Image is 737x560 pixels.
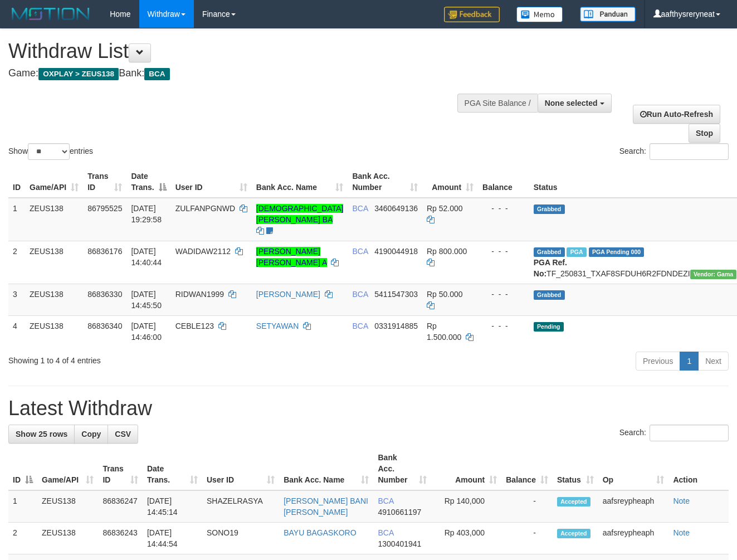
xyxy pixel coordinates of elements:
[378,508,421,517] span: Copy 4910661197 to clipboard
[37,490,98,523] td: ZEUS138
[427,290,463,299] span: Rp 50.000
[37,447,98,490] th: Game/API: activate to sort column ascending
[8,6,93,22] img: MOTION_logo.png
[619,143,729,160] label: Search:
[352,322,368,330] span: BCA
[279,447,373,490] th: Bank Acc. Name: activate to sort column ascending
[501,447,553,490] th: Balance: activate to sort column ascending
[83,166,126,198] th: Trans ID: activate to sort column ascending
[175,204,235,213] span: ZULFANPGNWD
[534,290,565,300] span: Grabbed
[557,529,590,538] span: Accepted
[131,204,162,224] span: [DATE] 19:29:58
[8,198,25,241] td: 1
[25,284,83,315] td: ZEUS138
[8,241,25,284] td: 2
[457,94,538,113] div: PGA Site Balance /
[501,523,553,554] td: -
[598,523,669,554] td: aafsreypheaph
[37,523,98,554] td: ZEUS138
[143,523,202,554] td: [DATE] 14:44:54
[545,99,598,108] span: None selected
[431,490,501,523] td: Rp 140,000
[87,322,122,330] span: 86836340
[25,241,83,284] td: ZEUS138
[144,68,169,80] span: BCA
[284,496,368,517] a: [PERSON_NAME] BANI [PERSON_NAME]
[482,289,525,300] div: - - -
[482,246,525,257] div: - - -
[8,40,480,62] h1: Withdraw List
[680,352,699,371] a: 1
[8,350,299,366] div: Showing 1 to 4 of 4 entries
[374,247,418,256] span: Copy 4190044918 to clipboard
[256,290,320,299] a: [PERSON_NAME]
[534,258,567,278] b: PGA Ref. No:
[175,322,214,330] span: CEBLE123
[668,447,729,490] th: Action
[8,490,37,523] td: 1
[143,490,202,523] td: [DATE] 14:45:14
[673,496,690,505] a: Note
[378,528,393,537] span: BCA
[131,290,162,310] span: [DATE] 14:45:50
[427,204,463,213] span: Rp 52.000
[567,247,586,257] span: Marked by aafnoeunsreypich
[534,247,565,257] span: Grabbed
[131,322,162,342] span: [DATE] 14:46:00
[422,166,478,198] th: Amount: activate to sort column ascending
[589,247,645,257] span: PGA Pending
[374,204,418,213] span: Copy 3460649136 to clipboard
[81,430,101,439] span: Copy
[698,352,729,371] a: Next
[98,523,143,554] td: 86836243
[8,284,25,315] td: 3
[689,124,720,143] a: Stop
[8,523,37,554] td: 2
[538,94,612,113] button: None selected
[98,490,143,523] td: 86836247
[126,166,170,198] th: Date Trans.: activate to sort column descending
[8,447,37,490] th: ID: activate to sort column descending
[633,105,720,124] a: Run Auto-Refresh
[598,447,669,490] th: Op: activate to sort column ascending
[171,166,252,198] th: User ID: activate to sort column ascending
[352,290,368,299] span: BCA
[202,490,279,523] td: SHAZELRASYA
[8,68,480,79] h4: Game: Bank:
[284,528,356,537] a: BAYU BAGASKORO
[25,315,83,347] td: ZEUS138
[28,143,70,160] select: Showentries
[580,7,636,22] img: panduan.png
[427,247,467,256] span: Rp 800.000
[87,247,122,256] span: 86836176
[598,490,669,523] td: aafsreypheaph
[143,447,202,490] th: Date Trans.: activate to sort column ascending
[74,425,108,444] a: Copy
[690,270,737,279] span: Vendor URL: https://trx31.1velocity.biz
[352,204,368,213] span: BCA
[378,539,421,548] span: Copy 1300401941 to clipboard
[8,315,25,347] td: 4
[650,143,729,160] input: Search:
[650,425,729,441] input: Search:
[553,447,598,490] th: Status: activate to sort column ascending
[636,352,680,371] a: Previous
[16,430,67,439] span: Show 25 rows
[87,290,122,299] span: 86836330
[431,447,501,490] th: Amount: activate to sort column ascending
[25,166,83,198] th: Game/API: activate to sort column ascending
[427,322,461,342] span: Rp 1.500.000
[374,290,418,299] span: Copy 5411547303 to clipboard
[619,425,729,441] label: Search:
[256,322,299,330] a: SETYAWAN
[482,203,525,214] div: - - -
[352,247,368,256] span: BCA
[87,204,122,213] span: 86795525
[8,166,25,198] th: ID
[482,320,525,332] div: - - -
[175,290,224,299] span: RIDWAN1999
[557,497,590,507] span: Accepted
[378,496,393,505] span: BCA
[175,247,231,256] span: WADIDAW2112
